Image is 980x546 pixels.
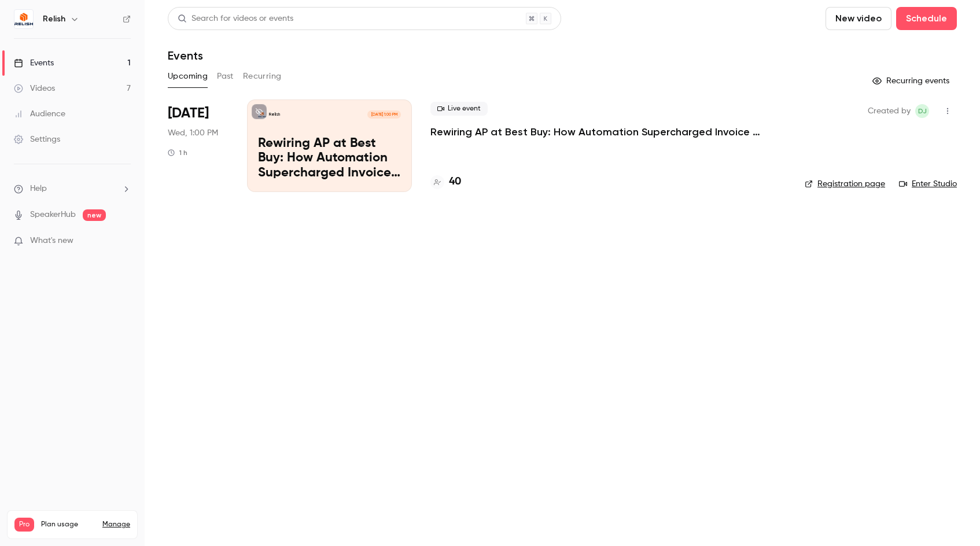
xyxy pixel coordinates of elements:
[430,174,461,190] a: 40
[243,67,282,86] button: Recurring
[14,183,131,195] li: help-dropdown-opener
[168,104,209,123] span: [DATE]
[918,104,927,118] span: DJ
[269,112,280,117] p: Relish
[899,178,957,190] a: Enter Studio
[168,99,229,192] div: Aug 27 Wed, 1:00 PM (America/New York)
[367,110,400,119] span: [DATE] 1:00 PM
[43,13,65,25] h6: Relish
[178,13,293,25] div: Search for videos or events
[449,174,461,190] h4: 40
[168,49,203,62] h1: Events
[30,209,76,221] a: SpeakerHub
[430,102,488,116] span: Live event
[14,518,34,532] span: Pro
[868,104,911,118] span: Created by
[14,57,54,69] div: Events
[826,7,891,30] button: New video
[14,10,33,28] img: Relish
[168,67,208,86] button: Upcoming
[14,83,55,94] div: Videos
[915,104,929,118] span: Destinee Jewell
[430,125,778,139] a: Rewiring AP at Best Buy: How Automation Supercharged Invoice Processing & AP Efficiency
[805,178,885,190] a: Registration page
[168,148,187,157] div: 1 h
[41,520,95,529] span: Plan usage
[117,236,131,246] iframe: Noticeable Trigger
[30,183,47,195] span: Help
[14,108,65,120] div: Audience
[168,127,218,139] span: Wed, 1:00 PM
[896,7,957,30] button: Schedule
[867,72,957,90] button: Recurring events
[83,209,106,221] span: new
[247,99,412,192] a: Rewiring AP at Best Buy: How Automation Supercharged Invoice Processing & AP EfficiencyRelish[DAT...
[30,235,73,247] span: What's new
[102,520,130,529] a: Manage
[14,134,60,145] div: Settings
[258,136,401,181] p: Rewiring AP at Best Buy: How Automation Supercharged Invoice Processing & AP Efficiency
[217,67,234,86] button: Past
